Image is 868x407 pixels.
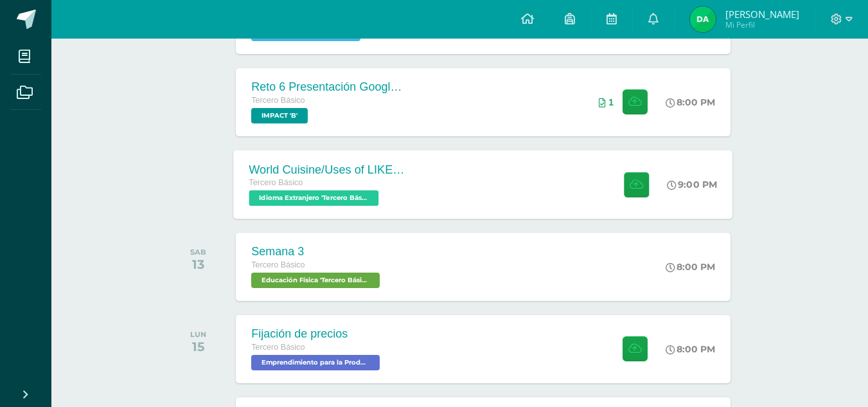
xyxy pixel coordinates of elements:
div: Archivos entregados [599,97,614,107]
span: Educación Física 'Tercero Básico B' [251,273,380,288]
div: 13 [190,257,206,272]
span: Tercero Básico [251,260,305,269]
img: 7953efc8cd54f7e772dcf0fcbad47300.png [690,6,716,32]
span: [PERSON_NAME] [725,8,799,21]
div: 8:00 PM [666,96,715,108]
div: Reto 6 Presentación Google Slides Clase 3 y 4 [251,80,405,94]
div: Semana 3 [251,245,383,258]
span: Emprendimiento para la Productividad 'Tercero Básico B' [251,355,380,370]
span: IMPACT 'B' [251,108,308,123]
div: 8:00 PM [666,261,715,273]
span: Idioma Extranjero 'Tercero Básico B' [249,190,379,206]
span: Tercero Básico [251,96,305,105]
div: World Cuisine/Uses of LIKE week 5 [249,163,405,176]
div: Fijación de precios [251,327,383,341]
div: SAB [190,248,206,257]
span: Mi Perfil [725,19,799,30]
span: Tercero Básico [251,343,305,352]
span: Tercero Básico [249,178,303,187]
div: 8:00 PM [666,343,715,355]
div: LUN [190,330,206,339]
div: 9:00 PM [668,179,718,190]
span: 1 [608,97,614,107]
div: 15 [190,339,206,354]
